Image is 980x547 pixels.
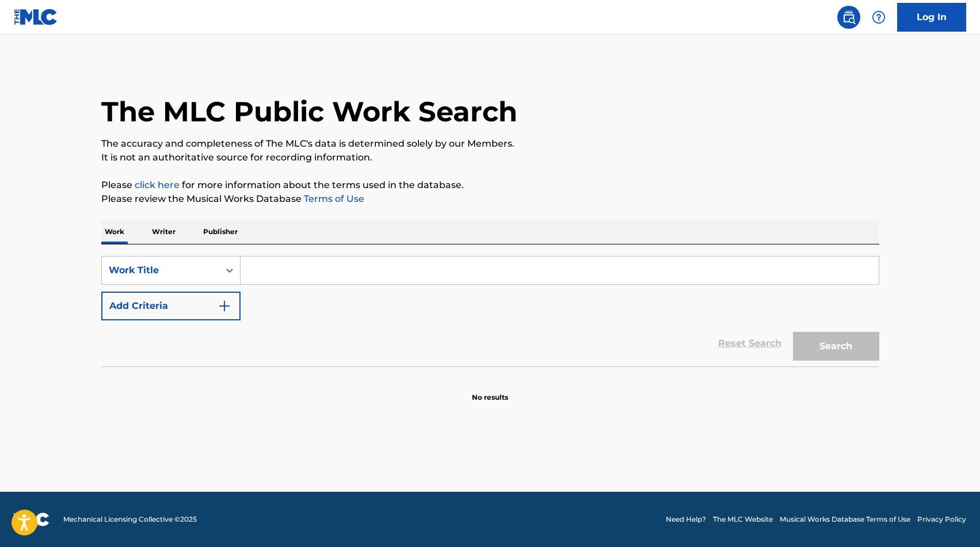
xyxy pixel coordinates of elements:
[472,378,508,403] p: No results
[14,9,58,25] img: MLC Logo
[14,512,49,526] img: logo
[922,492,980,547] iframe: Chat Widget
[842,10,856,24] img: search
[917,514,966,525] a: Privacy Policy
[148,220,179,244] p: Writer
[867,6,890,29] div: Help
[780,514,910,525] a: Musical Works Database Terms of Use
[713,514,773,525] a: The MLC Website
[101,151,879,165] p: It is not an authoritative source for recording information.
[302,193,364,204] a: Terms of Use
[101,292,241,320] button: Add Criteria
[101,137,879,151] p: The accuracy and completeness of The MLC's data is determined solely by our Members.
[101,220,128,244] p: Work
[101,256,879,366] form: Search Form
[897,3,966,32] a: Log In
[101,192,879,206] p: Please review the Musical Works Database
[135,179,180,190] a: click here
[837,6,860,29] a: Public Search
[109,263,212,277] div: Work Title
[218,299,231,313] img: 9d2ae6d4665cec9f34b9.svg
[63,514,197,525] span: Mechanical Licensing Collective © 2025
[101,178,879,192] p: Please for more information about the terms used in the database.
[200,220,241,244] p: Publisher
[101,94,517,129] h1: The MLC Public Work Search
[666,514,706,525] a: Need Help?
[872,10,886,24] img: help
